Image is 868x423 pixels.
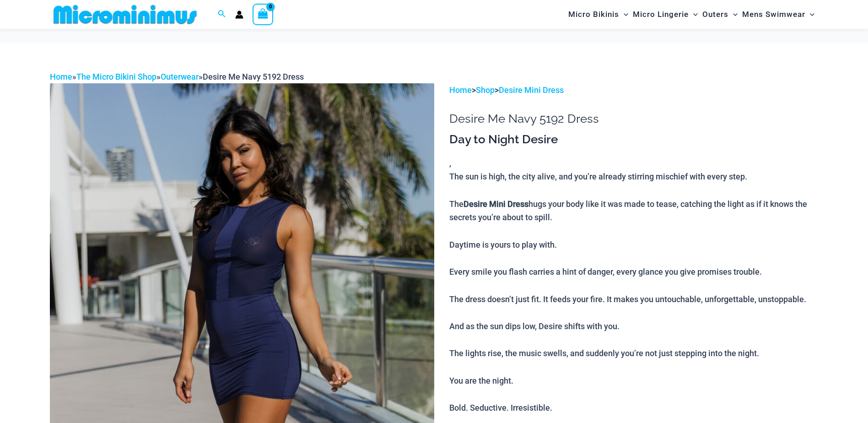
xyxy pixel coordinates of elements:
[449,83,818,97] p: > >
[566,3,631,26] a: Micro BikinisMenu ToggleMenu Toggle
[50,4,200,25] img: MM SHOP LOGO FLAT
[568,3,619,26] span: Micro Bikinis
[631,3,700,26] a: Micro LingerieMenu ToggleMenu Toggle
[742,3,805,26] span: Mens Swimwear
[253,4,274,25] a: View Shopping Cart, empty
[805,3,814,26] span: Menu Toggle
[76,72,156,81] a: The Micro Bikini Shop
[619,3,628,26] span: Menu Toggle
[203,72,304,81] span: Desire Me Navy 5192 Dress
[50,72,304,81] span: » » »
[50,72,72,81] a: Home
[700,3,740,26] a: OutersMenu ToggleMenu Toggle
[499,85,564,95] a: Desire Mini Dress
[476,85,495,95] a: Shop
[633,3,689,26] span: Micro Lingerie
[464,199,528,209] b: Desire Mini Dress
[728,3,738,26] span: Menu Toggle
[702,3,728,26] span: Outers
[161,72,199,81] a: Outerwear
[449,132,818,147] h3: Day to Night Desire
[689,3,698,26] span: Menu Toggle
[449,85,472,95] a: Home
[218,9,226,20] a: Search icon link
[235,11,243,19] a: Account icon link
[740,3,817,26] a: Mens SwimwearMenu ToggleMenu Toggle
[449,112,818,126] h1: Desire Me Navy 5192 Dress
[565,1,819,27] nav: Site Navigation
